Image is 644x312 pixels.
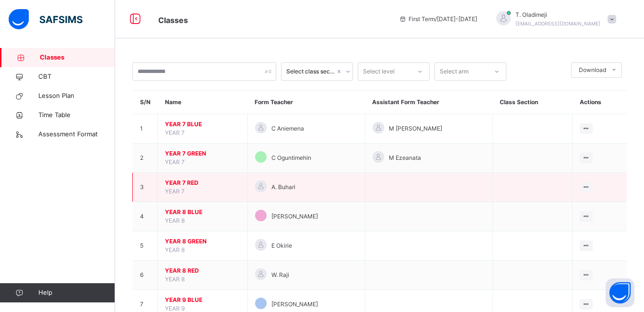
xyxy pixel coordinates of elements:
[271,271,289,279] span: W. Raji
[133,144,158,173] td: 2
[133,261,158,290] td: 6
[165,208,240,216] span: YEAR 8 BLUE
[440,62,468,81] div: Select arm
[515,11,600,19] span: T. Oladimeji
[165,158,185,166] span: YEAR 7
[271,241,292,250] span: E Okirie
[133,173,158,202] td: 3
[247,91,365,114] th: Form Teacher
[133,114,158,144] td: 1
[158,15,188,25] span: Classes
[38,72,115,82] span: CBT
[165,276,185,283] span: YEAR 8
[365,91,492,114] th: Assistant Form Teacher
[165,179,240,187] span: YEAR 7 RED
[271,124,304,133] span: C Aniemena
[38,130,115,139] span: Assessment Format
[573,91,627,114] th: Actions
[271,300,318,309] span: [PERSON_NAME]
[271,183,295,192] span: A. Buhari
[363,62,395,81] div: Select level
[165,217,185,224] span: YEAR 8
[165,120,240,129] span: YEAR 7 BLUE
[515,21,600,26] span: [EMAIL_ADDRESS][DOMAIN_NAME]
[165,188,185,195] span: YEAR 7
[165,237,240,246] span: YEAR 8 GREEN
[165,129,185,136] span: YEAR 7
[271,212,318,221] span: [PERSON_NAME]
[399,15,477,24] span: session/term information
[165,149,240,158] span: YEAR 7 GREEN
[165,266,240,275] span: YEAR 8 RED
[606,278,634,307] button: Open asap
[271,154,311,162] span: C Oguntimehin
[165,296,240,304] span: YEAR 9 BLUE
[9,9,82,29] img: safsims
[487,11,621,28] div: T.Oladimeji
[158,91,248,114] th: Name
[38,288,115,298] span: Help
[389,124,442,133] span: M [PERSON_NAME]
[286,67,335,76] div: Select class section
[38,91,115,101] span: Lesson Plan
[165,246,185,253] span: YEAR 8
[133,202,158,231] td: 4
[40,53,115,62] span: Classes
[133,91,158,114] th: S/N
[165,305,185,312] span: YEAR 9
[389,154,421,162] span: M Ezeanata
[579,66,606,74] span: Download
[38,110,115,120] span: Time Table
[492,91,572,114] th: Class Section
[133,231,158,261] td: 5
